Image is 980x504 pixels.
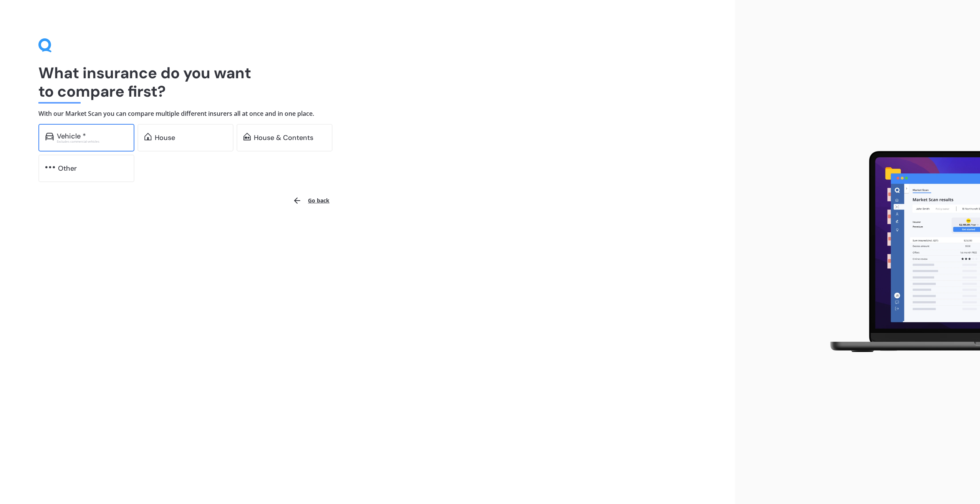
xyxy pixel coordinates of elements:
[45,163,55,171] img: other.81dba5aafe580aa69f38.svg
[38,110,697,118] h4: With our Market Scan you can compare multiple different insurers all at once and in one place.
[243,133,251,140] img: home-and-contents.b802091223b8502ef2dd.svg
[254,134,313,142] div: House & Contents
[58,165,77,172] div: Other
[45,133,54,140] img: car.f15378c7a67c060ca3f3.svg
[57,140,127,143] div: Excludes commercial vehicles
[288,191,334,210] button: Go back
[38,64,697,100] h1: What insurance do you want to compare first?
[57,132,86,140] div: Vehicle *
[155,134,175,142] div: House
[819,147,980,357] img: laptop.webp
[144,133,152,140] img: home.91c183c226a05b4dc763.svg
